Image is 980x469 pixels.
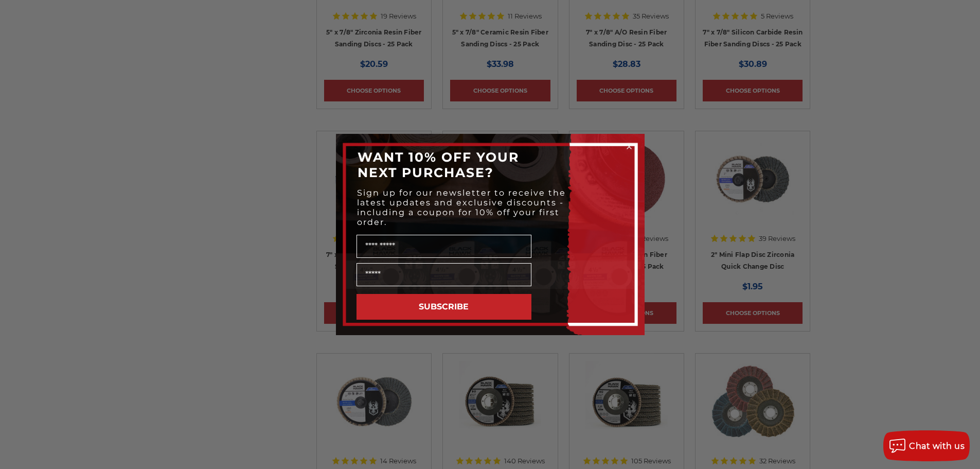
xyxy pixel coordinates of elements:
span: WANT 10% OFF YOUR NEXT PURCHASE? [358,149,519,180]
button: Close dialog [624,142,634,152]
button: SUBSCRIBE [357,294,531,320]
button: Chat with us [883,430,970,461]
span: Sign up for our newsletter to receive the latest updates and exclusive discounts - including a co... [357,188,566,227]
input: Email [357,263,531,286]
span: Chat with us [909,441,965,451]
